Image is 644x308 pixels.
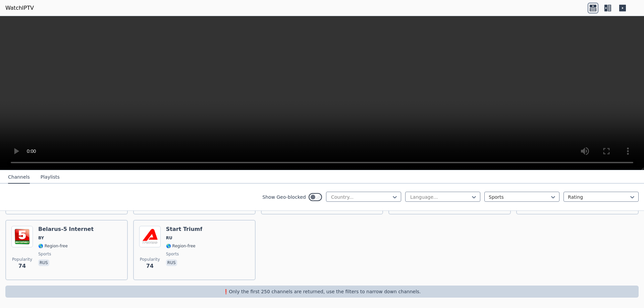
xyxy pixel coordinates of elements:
[166,259,177,266] p: rus
[11,226,33,247] img: Belarus-5 Internet
[166,235,172,241] span: RU
[12,257,32,262] span: Popularity
[140,257,160,262] span: Popularity
[5,4,34,12] a: WatchIPTV
[166,251,179,257] span: sports
[8,288,636,295] p: ❗️Only the first 250 channels are returned, use the filters to narrow down channels.
[166,226,203,233] h6: Start Triumf
[38,235,44,241] span: BY
[18,262,26,270] span: 74
[41,171,60,184] button: Playlists
[166,243,196,249] span: 🌎 Region-free
[262,194,306,200] label: Show Geo-blocked
[139,226,161,247] img: Start Triumf
[38,259,49,266] p: rus
[38,226,94,233] h6: Belarus-5 Internet
[8,171,30,184] button: Channels
[146,262,154,270] span: 74
[38,243,68,249] span: 🌎 Region-free
[38,251,51,257] span: sports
